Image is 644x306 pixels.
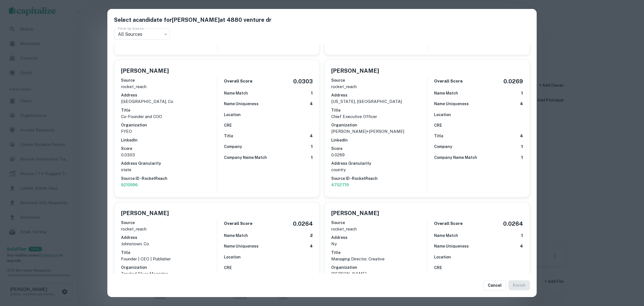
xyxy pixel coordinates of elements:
[121,128,217,135] p: FYEO
[121,234,217,241] h6: Address
[310,101,313,107] h6: 4
[521,90,523,96] h6: 1
[121,92,217,98] h6: Address
[331,77,427,83] h6: Source
[121,166,217,173] p: state
[224,265,232,271] h6: CRE
[434,254,451,260] h6: Location
[224,78,252,84] h6: Overall Score
[520,101,523,107] h6: 4
[224,112,241,118] h6: Location
[331,220,427,226] h6: Source
[331,107,427,113] h6: Title
[331,122,427,128] h6: Organization
[434,232,458,239] h6: Name Match
[224,232,248,239] h6: Name Match
[121,175,217,182] h6: Source ID - RocketReach
[331,152,427,158] p: 0.0269
[293,220,313,228] h5: 0.0264
[121,182,217,188] a: 9210996
[121,83,217,90] p: rocket_reach
[434,243,469,249] h6: Name Uniqueness
[311,154,313,161] h6: 1
[121,160,217,166] h6: Address Granularity
[521,154,523,161] h6: 1
[521,143,523,150] h6: 1
[224,90,248,96] h6: Name Match
[224,143,242,150] h6: Company
[310,243,313,249] h6: 4
[224,133,233,139] h6: Title
[224,243,259,249] h6: Name Uniqueness
[118,26,144,31] label: Filter by Source
[121,241,217,247] p: johnstown, co
[224,220,252,227] h6: Overall Score
[121,107,217,113] h6: Title
[331,264,427,270] h6: Organization
[434,154,477,161] h6: Company Name Match
[121,270,217,277] p: Tangled Silver Magazine
[331,249,427,256] h6: Title
[434,122,442,128] h6: CRE
[331,166,427,173] p: country
[293,77,313,86] h5: 0.0303
[331,160,427,166] h6: Address Granularity
[520,133,523,139] h6: 4
[331,113,427,120] p: Chief Executive Officer
[331,128,427,135] p: [PERSON_NAME]+[PERSON_NAME]
[503,77,523,86] h5: 0.0269
[434,220,463,227] h6: Overall Score
[434,133,443,139] h6: Title
[121,256,217,262] p: Founder | CEO | Publisher
[616,261,644,288] iframe: Chat Widget
[224,122,232,128] h6: CRE
[114,16,530,24] h5: Select a candidate for [PERSON_NAME] at 4880 venture dr
[521,232,523,239] h6: 1
[331,175,427,182] h6: Source ID - RocketReach
[121,77,217,83] h6: Source
[331,234,427,241] h6: Address
[224,254,241,260] h6: Location
[121,137,217,143] h6: LinkedIn
[121,209,169,217] h5: [PERSON_NAME]
[121,226,217,232] p: rocket_reach
[331,241,427,247] p: ny
[310,232,313,239] h6: 2
[434,265,442,271] h6: CRE
[434,90,458,96] h6: Name Match
[331,145,427,152] h6: Score
[503,220,523,228] h5: 0.0264
[434,101,469,107] h6: Name Uniqueness
[434,143,452,150] h6: Company
[311,90,313,96] h6: 1
[331,182,427,188] a: 4702719
[331,226,427,232] p: rocket_reach
[121,145,217,152] h6: Score
[434,112,451,118] h6: Location
[483,280,506,290] button: Cancel
[121,113,217,120] p: Co-Founder and COO
[331,83,427,90] p: rocket_reach
[434,78,463,84] h6: Overall Score
[224,154,267,161] h6: Company Name Match
[121,122,217,128] h6: Organization
[331,270,427,277] p: [PERSON_NAME]
[121,249,217,256] h6: Title
[121,152,217,158] p: 0.0303
[331,256,427,262] p: Managing Director, Creative
[224,101,259,107] h6: Name Uniqueness
[331,137,427,143] h6: LinkedIn
[121,264,217,270] h6: Organization
[520,243,523,249] h6: 4
[121,98,217,105] p: [GEOGRAPHIC_DATA], co
[331,92,427,98] h6: Address
[331,98,427,105] p: [US_STATE], [GEOGRAPHIC_DATA]
[311,143,313,150] h6: 1
[331,67,379,75] h5: [PERSON_NAME]
[121,220,217,226] h6: Source
[121,67,169,75] h5: [PERSON_NAME]
[310,133,313,139] h6: 4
